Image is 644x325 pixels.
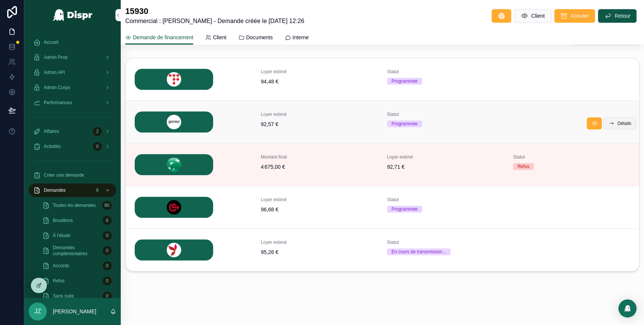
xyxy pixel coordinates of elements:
span: Statut [513,154,630,160]
span: Admin Prod [44,54,68,60]
span: Retour [615,12,630,20]
span: Statut [387,69,504,75]
span: 95,26 € [261,248,378,256]
a: Sans suite0 [38,289,116,303]
a: Activités0 [29,140,116,153]
span: Toutes les demandes [53,202,95,208]
span: Demandes [44,187,66,193]
a: Toutes les demandes80 [38,199,116,212]
span: Brouillons [53,217,73,223]
a: Demande de financement [125,31,193,45]
span: Refus [53,278,65,284]
div: Programmée [392,120,418,127]
a: Performances [29,96,116,109]
div: scrollable content [24,30,121,298]
span: Client [213,34,226,41]
span: Détails [617,120,631,126]
a: Client [205,31,226,46]
span: Montant final [261,154,378,160]
div: 0 [103,246,112,255]
img: MUTUALEASE.png [135,239,213,260]
span: 92,71 € [387,163,504,171]
a: Accueil [29,35,116,49]
div: 0 [103,261,112,270]
a: Brouillons6 [38,214,116,227]
button: Annuler [554,9,595,23]
button: Retour [598,9,636,23]
a: À l'étude0 [38,229,116,242]
span: Activités [44,143,61,149]
a: Affaires2 [29,125,116,138]
div: 6 [103,216,112,225]
span: Admin API [44,69,65,75]
a: Accords0 [38,259,116,273]
span: Demande de financement [133,34,193,41]
img: BNP.png [135,154,213,175]
div: 2 [93,127,102,136]
a: Refus0 [38,274,116,288]
span: Loyer estimé [261,111,378,117]
a: Créer une demande [29,168,116,182]
div: 80 [102,201,112,210]
div: Open Intercom Messenger [618,299,636,317]
span: Créer une demande [44,172,84,178]
img: App logo [52,9,93,21]
div: 6 [93,186,102,195]
a: Demandes complémentaires0 [38,244,116,257]
span: Admin Corpo [44,85,70,91]
span: Loyer estimé [387,154,504,160]
a: Admin API [29,66,116,79]
span: JZ [34,307,41,316]
p: [PERSON_NAME] [53,308,96,315]
div: Programmée [392,206,418,213]
span: Statut [387,111,504,117]
div: Programmée [392,78,418,85]
div: En cours de transmission... [392,248,446,255]
span: Statut [387,197,504,203]
span: 94,48 € [261,78,378,85]
div: Refus [518,163,529,170]
img: GREN.png [135,111,213,132]
div: 0 [103,231,112,240]
a: Admin Corpo [29,81,116,94]
div: 0 [103,291,112,300]
span: À l'étude [53,233,70,239]
img: LEASECOM.png [135,69,213,90]
button: Client [514,9,551,23]
div: 0 [93,142,102,151]
a: Interne [285,31,309,46]
span: Performances [44,100,72,106]
span: Accords [53,263,69,269]
span: 96,68 € [261,206,378,213]
span: Sans suite [53,293,74,299]
span: 92,57 € [261,120,378,128]
a: Admin Prod [29,51,116,64]
span: 4 675,00 € [261,163,378,171]
a: Documents [238,31,273,46]
span: Loyer estimé [261,239,378,245]
span: Commercial : [PERSON_NAME] - Demande créée le [DATE] 12:26 [125,17,304,26]
button: Détails [603,117,636,129]
div: 0 [103,276,112,285]
span: Demandes complémentaires [53,245,100,257]
span: Affaires [44,128,59,134]
span: Interne [292,34,309,41]
a: Demandes6 [29,183,116,197]
span: Accueil [44,39,58,45]
span: Annuler [571,12,589,20]
h1: 15930 [125,6,304,17]
span: Documents [246,34,273,41]
img: LOCAM.png [135,197,213,218]
span: Loyer estimé [261,69,378,75]
span: Loyer estimé [261,197,378,203]
span: Statut [387,239,504,245]
span: Client [531,12,545,20]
